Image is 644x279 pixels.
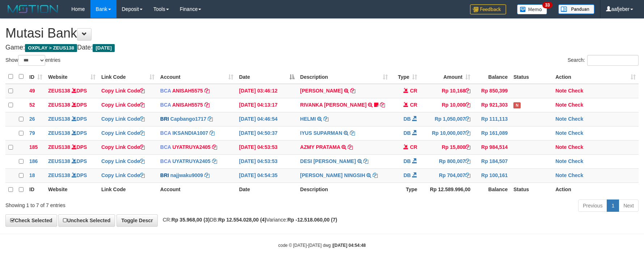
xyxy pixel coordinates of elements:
th: Date: activate to sort column descending [236,70,297,84]
strong: Rp 12.554.028,00 (4) [218,217,266,223]
td: Rp 111,113 [473,112,510,126]
th: Website: activate to sort column ascending [45,70,98,84]
span: 185 [29,144,38,150]
a: Capbango1717 [170,116,207,122]
a: HELMI [300,116,316,122]
a: Note [555,88,567,94]
span: 52 [29,102,35,108]
a: Check [568,172,583,178]
a: Note [555,130,567,136]
span: BCA [160,130,171,136]
td: Rp 800,007 [420,154,473,168]
a: Copy Rp 10,168 to clipboard [465,88,470,94]
th: Status [510,183,552,197]
a: Check [568,130,583,136]
a: Copy Link Code [101,130,145,136]
th: Status [510,70,552,84]
a: Check [568,116,583,122]
a: ZEUS138 [48,116,70,122]
a: Copy RIVANKA ABYAN YUSU to clipboard [380,102,385,108]
th: ID [26,183,45,197]
img: Feedback.jpg [470,4,506,14]
select: Showentries [18,55,45,66]
a: Next [619,199,639,212]
span: BCA [160,88,171,94]
a: Copy SITI KURNIA NINGSIH to clipboard [373,172,378,178]
td: Rp 850,399 [473,84,510,98]
a: Note [555,144,567,150]
th: Balance [473,70,510,84]
span: [DATE] [93,44,115,52]
a: Copy ANISAH5575 to clipboard [204,88,209,94]
a: Toggle Descr [116,214,158,227]
a: ANISAH5575 [172,102,203,108]
td: [DATE] 04:50:37 [236,126,297,140]
th: Account: activate to sort column ascending [157,70,236,84]
a: [PERSON_NAME] [300,88,343,94]
a: Copy INA PAUJANAH to clipboard [350,88,355,94]
th: Action [552,183,639,197]
td: Rp 161,089 [473,126,510,140]
a: AZMY PRATAMA [300,144,340,150]
td: Rp 1,050,007 [420,112,473,126]
a: Note [555,172,567,178]
th: Link Code: activate to sort column ascending [98,70,157,84]
a: IYUS SUPARMAN [300,130,342,136]
a: Copy Link Code [101,158,145,164]
td: [DATE] 04:53:53 [236,154,297,168]
span: 79 [29,130,35,136]
a: Copy Rp 704,007 to clipboard [465,172,470,178]
strong: Rp -12.518.060,00 (7) [287,217,337,223]
th: Balance [473,183,510,197]
span: 18 [29,172,35,178]
label: Show entries [5,55,60,66]
th: Date [236,183,297,197]
a: Note [555,102,567,108]
td: DPS [45,126,98,140]
span: CR: DB: Variance: [159,217,337,223]
a: Copy Link Code [101,116,145,122]
th: Description [297,183,391,197]
td: DPS [45,112,98,126]
span: 186 [29,158,38,164]
a: Copy AZMY PRATAMA to clipboard [348,144,353,150]
td: Rp 10,000 [420,98,473,112]
strong: [DATE] 04:54:48 [333,243,366,248]
a: Copy UYATRUYA2405 to clipboard [212,144,217,150]
td: DPS [45,98,98,112]
td: [DATE] 04:53:53 [236,140,297,154]
div: Showing 1 to 7 of 7 entries [5,199,263,209]
a: Check [568,158,583,164]
a: ZEUS138 [48,158,70,164]
span: CR [410,88,417,94]
span: 33 [542,2,552,8]
a: Copy UYATRUYA2405 to clipboard [212,158,217,164]
td: Rp 184,507 [473,154,510,168]
a: Copy Link Code [101,102,145,108]
th: Description: activate to sort column ascending [297,70,391,84]
td: [DATE] 04:54:35 [236,168,297,183]
span: DB [403,172,411,178]
td: DPS [45,168,98,183]
th: Action: activate to sort column ascending [552,70,639,84]
a: Copy Rp 800,007 to clipboard [465,158,470,164]
span: BCA [160,158,171,164]
label: Search: [568,55,639,66]
td: DPS [45,154,98,168]
span: DB [403,130,411,136]
span: OXPLAY > ZEUS138 [25,44,77,52]
a: Copy HELMI to clipboard [323,116,329,122]
a: Copy IYUS SUPARMAN to clipboard [350,130,355,136]
a: Note [555,158,567,164]
a: Check Selected [5,214,57,227]
a: Copy IKSANDIA1007 to clipboard [209,130,215,136]
td: Rp 704,007 [420,168,473,183]
td: Rp 15,800 [420,140,473,154]
td: [DATE] 04:13:17 [236,98,297,112]
a: 1 [607,199,619,212]
span: BRI [160,172,169,178]
th: Rp 12.589.996,00 [420,183,473,197]
th: Type [391,183,420,197]
a: Copy Link Code [101,172,145,178]
a: DESI [PERSON_NAME] [300,158,356,164]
